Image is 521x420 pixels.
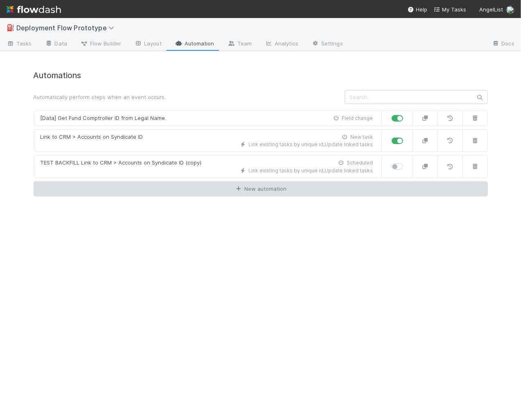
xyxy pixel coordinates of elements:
[434,5,466,14] a: My Tasks
[34,181,488,197] a: New automation
[38,38,74,51] a: Data
[34,111,382,126] a: [Data] Get Fund Comptroller ID from Legal NameField change
[34,71,488,80] h4: Automations
[337,159,373,167] div: Scheduled
[434,6,466,13] span: My Tasks
[485,38,521,51] a: Docs
[332,115,373,122] div: Field change
[7,24,15,31] span: ⛽
[41,114,165,122] div: [Data] Get Fund Comptroller ID from Legal Name
[7,39,32,47] span: Tasks
[34,155,382,178] a: TEST BACKFILL Link to CRM > Accounts on Syndicate ID (copy)ScheduledLink existing tasks by unique...
[128,38,168,51] a: Layout
[27,93,338,101] div: Automatically perform steps when an event occurs.
[41,133,143,141] div: Link to CRM > Accounts on Syndicate ID
[34,129,382,152] a: Link to CRM > Accounts on Syndicate IDNew taskLink existing tasks by unique id,Update linked tasks
[345,90,488,104] input: Search
[221,38,258,51] a: Team
[7,2,61,16] img: logo-inverted-e16ddd16eac7371096b0.svg
[325,141,373,147] span: Update linked tasks
[258,38,305,51] a: Analytics
[506,6,514,14] img: avatar_7e1c67d1-c55a-4d71-9394-c171c6adeb61.png
[341,133,373,141] div: New task
[479,6,503,13] span: AngelList
[168,38,221,51] a: Automation
[408,5,427,14] div: Help
[325,167,373,174] span: Update linked tasks
[41,159,202,167] div: TEST BACKFILL Link to CRM > Accounts on Syndicate ID (copy)
[249,141,325,147] span: Link existing tasks by unique id ,
[305,38,350,51] a: Settings
[16,24,118,32] span: Deployment Flow Prototype
[80,39,121,47] span: Flow Builder
[249,167,325,174] span: Link existing tasks by unique id ,
[74,38,128,51] a: Flow Builder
